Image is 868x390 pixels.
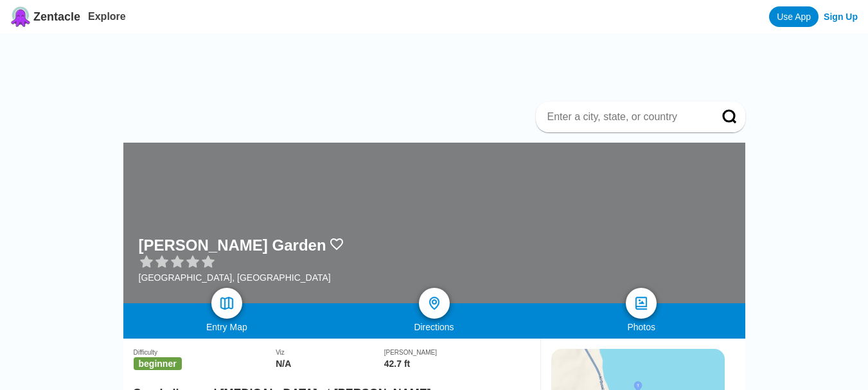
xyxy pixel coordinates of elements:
[824,12,858,22] a: Sign Up
[427,296,442,311] img: directions
[123,322,331,332] div: Entry Map
[10,6,31,27] img: Zentacle logo
[769,6,819,27] a: Use App
[134,357,182,370] span: beginner
[211,288,242,319] a: map
[384,349,530,356] div: [PERSON_NAME]
[330,322,538,332] div: Directions
[33,10,80,24] span: Zentacle
[384,359,530,369] div: 42.7 ft
[88,11,126,22] a: Explore
[134,33,745,91] iframe: Advertisement
[633,296,649,311] img: photos
[139,272,344,283] div: [GEOGRAPHIC_DATA], [GEOGRAPHIC_DATA]
[276,349,384,356] div: Viz
[538,322,745,332] div: Photos
[276,359,384,369] div: N/A
[10,6,80,27] a: Zentacle logoZentacle
[546,111,704,123] input: Enter a city, state, or country
[134,349,276,356] div: Difficulty
[139,236,326,254] h1: [PERSON_NAME] Garden
[626,288,657,319] a: photos
[219,296,235,311] img: map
